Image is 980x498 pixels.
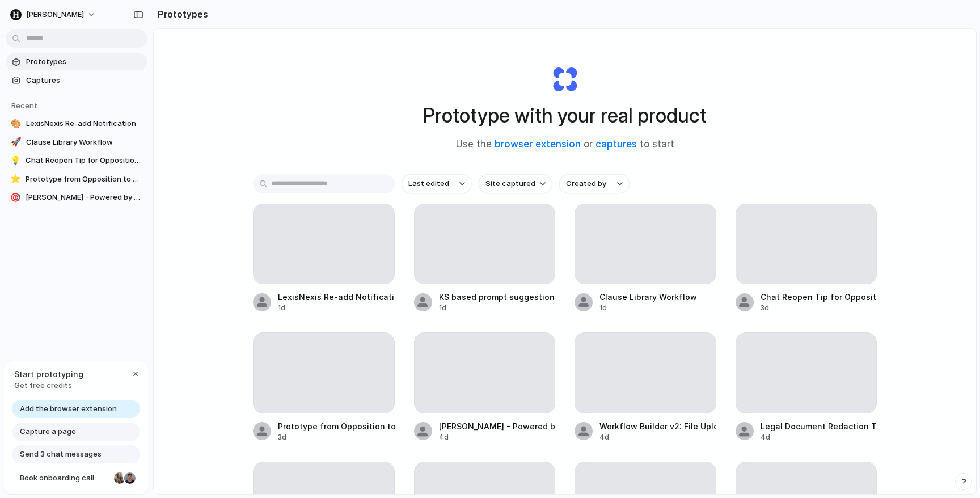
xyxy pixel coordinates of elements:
div: 3d [278,432,395,442]
a: Prototype from Opposition to Motion to Dismiss3d [253,332,395,442]
a: KS based prompt suggestions1d [414,204,556,313]
span: [PERSON_NAME] - Powered by Logo [26,192,143,203]
div: LexisNexis Re-add Notification [278,291,395,303]
div: 4d [761,432,877,442]
div: 3d [761,303,877,313]
div: 🚀 [10,137,22,148]
div: Legal Document Redaction Tool [761,420,877,432]
span: Use the or to start [456,137,674,152]
div: 1d [278,303,395,313]
span: Site captured [485,178,535,189]
div: 💡 [10,155,21,166]
a: Clause Library Workflow1d [575,204,716,313]
a: Captures [6,72,147,89]
div: 4d [439,432,556,442]
a: [PERSON_NAME] - Powered by Logo4d [414,332,556,442]
span: Chat Reopen Tip for Opposition Document [26,155,143,166]
a: Book onboarding call [12,469,140,487]
span: [PERSON_NAME] [26,9,84,20]
a: Workflow Builder v2: File Upload Enhancement4d [575,332,716,442]
div: Workflow Builder v2: File Upload Enhancement [599,420,716,432]
span: Capture a page [20,426,76,437]
div: 🎨 [10,118,22,129]
a: ⭐Prototype from Opposition to Motion to Dismiss [6,171,147,188]
div: ⭐ [10,174,21,185]
div: [PERSON_NAME] - Powered by Logo [439,420,556,432]
a: Legal Document Redaction Tool4d [736,332,877,442]
span: LexisNexis Re-add Notification [26,118,143,129]
span: Book onboarding call [20,472,109,484]
a: 🎯[PERSON_NAME] - Powered by Logo [6,189,147,206]
a: 🚀Clause Library Workflow [6,134,147,151]
button: Created by [559,174,630,193]
a: 💡Chat Reopen Tip for Opposition Document [6,152,147,169]
div: Clause Library Workflow [599,291,697,303]
span: Created by [566,178,606,189]
h2: Prototypes [153,7,208,21]
span: Last edited [408,178,449,189]
div: 1d [599,303,697,313]
span: Clause Library Workflow [26,137,143,148]
button: Site captured [479,174,552,193]
span: Prototype from Opposition to Motion to Dismiss [26,174,143,185]
div: 🎯 [10,192,21,203]
div: Chat Reopen Tip for Opposition Document [761,291,877,303]
div: KS based prompt suggestions [439,291,556,303]
span: Recent [11,101,37,110]
a: Chat Reopen Tip for Opposition Document3d [736,204,877,313]
span: Prototypes [26,56,143,67]
div: Prototype from Opposition to Motion to Dismiss [278,420,395,432]
button: [PERSON_NAME] [6,6,102,24]
span: Get free credits [14,380,83,391]
span: Captures [26,75,143,86]
button: Last edited [402,174,472,193]
a: 🎨LexisNexis Re-add Notification [6,115,147,132]
span: Add the browser extension [20,403,117,415]
h1: Prototype with your real product [423,100,707,130]
a: captures [595,138,637,150]
div: Nicole Kubica [113,471,126,485]
div: 4d [599,432,716,442]
a: browser extension [495,138,581,150]
a: Prototypes [6,53,147,70]
div: Christian Iacullo [123,471,137,485]
span: Start prototyping [14,368,83,380]
span: Send 3 chat messages [20,449,102,460]
a: LexisNexis Re-add Notification1d [253,204,395,313]
div: 1d [439,303,556,313]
